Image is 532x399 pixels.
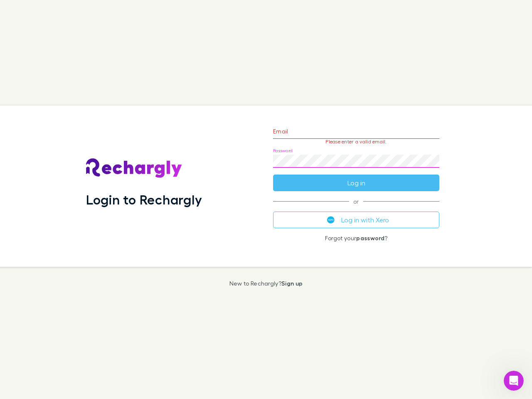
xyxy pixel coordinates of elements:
[273,148,293,154] label: Password
[229,280,303,287] p: New to Rechargly?
[273,139,439,145] p: Please enter a valid email.
[86,192,202,207] h1: Login to Rechargly
[86,158,182,178] img: Rechargly's Logo
[273,235,439,241] p: Forgot your ?
[273,201,439,202] span: or
[356,234,384,241] a: password
[327,216,335,224] img: Xero's logo
[504,371,524,391] iframe: Intercom live chat
[273,212,439,228] button: Log in with Xero
[281,280,303,287] a: Sign up
[273,175,439,191] button: Log in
